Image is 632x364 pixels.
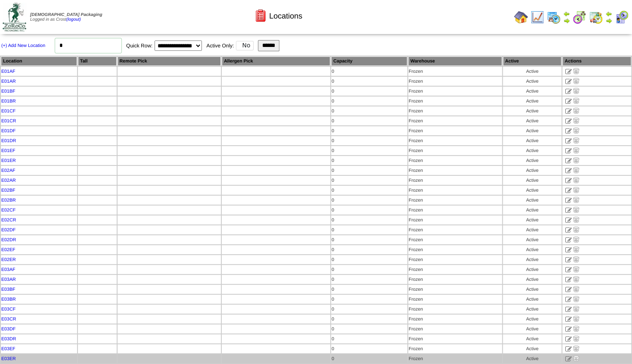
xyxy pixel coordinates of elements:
[573,156,579,163] img: delete.gif
[1,227,15,233] a: E02DF
[615,10,629,24] img: calendarcustomer.gif
[503,227,561,233] div: Active
[514,10,528,24] img: home.gif
[331,334,407,343] td: 0
[331,324,407,333] td: 0
[573,146,579,153] img: delete.gif
[530,10,544,24] img: line_graph.gif
[605,17,612,24] img: arrowright.gif
[408,156,502,165] td: Frozen
[1,257,16,262] a: E02ER
[408,285,502,294] td: Frozen
[1,56,77,66] th: Location
[331,225,407,234] td: 0
[503,198,561,203] div: Active
[573,117,579,124] img: delete.gif
[269,12,302,21] span: Locations
[331,87,407,96] td: 0
[503,218,561,223] div: Active
[408,67,502,76] td: Frozen
[331,136,407,145] td: 0
[503,109,561,114] div: Active
[408,275,502,284] td: Frozen
[408,176,502,185] td: Frozen
[503,158,561,163] div: Active
[1,267,15,272] a: E03AF
[573,127,579,134] img: delete.gif
[1,317,16,322] a: E03CR
[573,335,579,342] img: delete.gif
[573,355,579,361] img: delete.gif
[1,188,15,193] a: E02BF
[1,247,15,252] a: E02EF
[573,87,579,94] img: delete.gif
[573,295,579,302] img: delete.gif
[331,285,407,294] td: 0
[408,305,502,314] td: Frozen
[503,99,561,104] div: Active
[605,10,612,17] img: arrowleft.gif
[573,226,579,233] img: delete.gif
[503,168,561,173] div: Active
[222,56,330,66] th: Allergen Pick
[408,106,502,115] td: Frozen
[1,79,16,84] a: E01AR
[408,235,502,244] td: Frozen
[503,336,561,342] div: Active
[331,116,407,125] td: 0
[573,186,579,193] img: delete.gif
[408,77,502,86] td: Frozen
[408,126,502,135] td: Frozen
[331,96,407,106] td: 0
[30,12,102,17] span: [DEMOGRAPHIC_DATA] Packaging
[408,87,502,96] td: Frozen
[408,136,502,145] td: Frozen
[503,188,561,193] div: Active
[589,10,603,24] img: calendarinout.gif
[573,77,579,84] img: delete.gif
[503,89,561,94] div: Active
[118,56,221,66] th: Remote Pick
[503,56,561,66] th: Active
[408,146,502,155] td: Frozen
[1,277,16,282] a: E03AR
[573,236,579,243] img: delete.gif
[331,77,407,86] td: 0
[547,10,561,24] img: calendarprod.gif
[331,126,407,135] td: 0
[503,247,561,252] div: Active
[331,196,407,205] td: 0
[408,196,502,205] td: Frozen
[408,205,502,215] td: Frozen
[1,297,16,302] a: E03BR
[331,56,407,66] th: Capacity
[1,109,15,114] a: E01CF
[1,287,15,292] a: E03BF
[573,107,579,114] img: delete.gif
[503,356,561,361] div: Active
[573,265,579,272] img: delete.gif
[331,67,407,76] td: 0
[1,346,15,352] a: E03EF
[126,43,152,49] label: Quick Row:
[408,116,502,125] td: Frozen
[331,146,407,155] td: 0
[1,128,15,134] a: E01DF
[408,56,502,66] th: Warehouse
[503,327,561,332] div: Active
[503,307,561,312] div: Active
[573,97,579,104] img: delete.gif
[331,275,407,284] td: 0
[573,325,579,332] img: delete.gif
[503,138,561,143] div: Active
[66,17,81,22] a: (logout)
[1,208,15,213] a: E02CF
[408,354,502,363] td: Frozen
[503,317,561,322] div: Active
[573,275,579,282] img: delete.gif
[331,265,407,274] td: 0
[503,148,561,153] div: Active
[1,356,16,361] a: E03ER
[408,344,502,353] td: Frozen
[1,99,16,104] a: E01BR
